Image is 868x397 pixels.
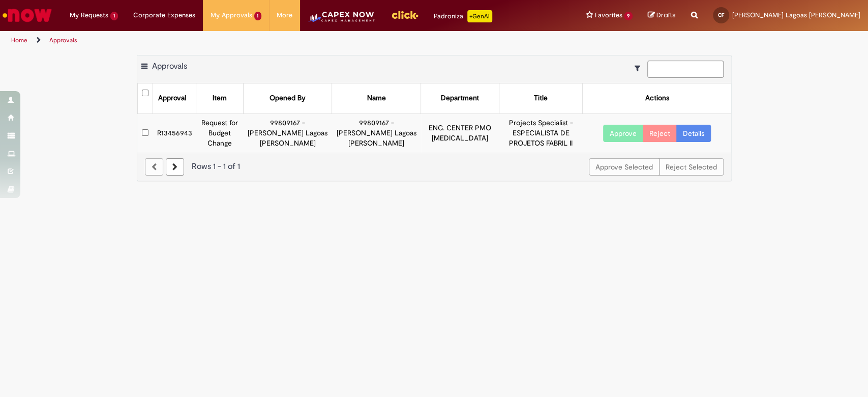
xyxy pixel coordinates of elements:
td: Request for Budget Change [196,114,243,152]
span: My Approvals [211,10,252,20]
ul: Page breadcrumbs [8,31,571,50]
td: ENG. CENTER PMO [MEDICAL_DATA] [421,114,499,152]
a: Details [676,125,711,142]
div: Title [534,93,548,103]
div: Approval [158,93,186,103]
span: Approvals [152,61,187,71]
img: CapexLogo5.png [308,10,375,31]
span: Favorites [594,10,622,20]
img: ServiceNow [1,5,53,25]
span: 1 [254,12,262,20]
a: Home [11,36,27,44]
td: R13456943 [153,114,196,152]
div: Name [367,93,386,103]
div: Item [213,93,227,103]
div: Actions [645,93,669,103]
div: Department [441,93,479,103]
span: 9 [624,12,633,20]
button: Reject [643,125,677,142]
i: Show filters for: Suas Solicitações [635,65,645,72]
a: Approvals [49,36,77,44]
span: [PERSON_NAME] Lagoas [PERSON_NAME] [732,11,860,19]
span: CF [718,12,724,18]
td: Projects Specialist - ESPECIALISTA DE PROJETOS FABRIL II [499,114,583,152]
div: Padroniza [434,10,492,22]
button: Approve [603,125,643,142]
td: 99809167 - [PERSON_NAME] Lagoas [PERSON_NAME] [243,114,332,152]
span: My Requests [70,10,108,20]
a: Drafts [648,11,676,20]
span: 1 [110,12,118,20]
img: click_logo_yellow_360x200.png [391,7,418,22]
span: Drafts [656,10,676,20]
span: More [277,10,292,20]
th: Approval [153,83,196,114]
div: Opened By [270,93,306,103]
p: +GenAi [467,10,492,22]
div: Rows 1 - 1 of 1 [145,161,724,173]
span: Corporate Expenses [133,10,195,20]
td: 99809167 - [PERSON_NAME] Lagoas [PERSON_NAME] [332,114,421,152]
